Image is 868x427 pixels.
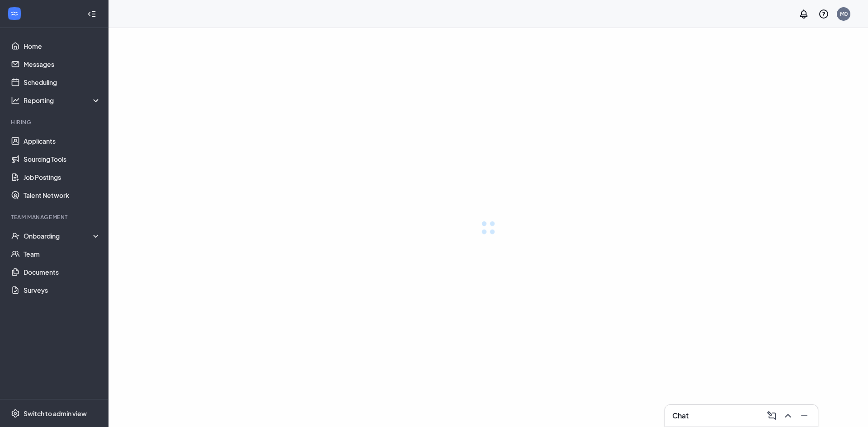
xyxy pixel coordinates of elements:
[11,213,99,221] div: Team Management
[11,231,20,240] svg: UserCheck
[766,410,777,421] svg: ComposeMessage
[11,409,20,418] svg: Settings
[24,186,101,204] a: Talent Network
[24,73,101,91] a: Scheduling
[798,9,809,19] svg: Notifications
[840,10,848,18] div: M0
[24,132,101,150] a: Applicants
[24,231,101,240] div: Onboarding
[24,150,101,168] a: Sourcing Tools
[24,263,101,281] a: Documents
[24,168,101,186] a: Job Postings
[24,37,101,55] a: Home
[818,9,829,19] svg: QuestionInfo
[24,96,101,105] div: Reporting
[10,9,19,18] svg: WorkstreamLogo
[24,55,101,73] a: Messages
[764,408,778,423] button: ComposeMessage
[11,96,20,105] svg: Analysis
[24,245,101,263] a: Team
[87,9,96,19] svg: Collapse
[672,411,689,421] h3: Chat
[799,410,810,421] svg: Minimize
[24,281,101,299] a: Surveys
[11,118,99,126] div: Hiring
[783,410,793,421] svg: ChevronUp
[24,409,87,418] div: Switch to admin view
[796,408,811,423] button: Minimize
[780,408,794,423] button: ChevronUp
